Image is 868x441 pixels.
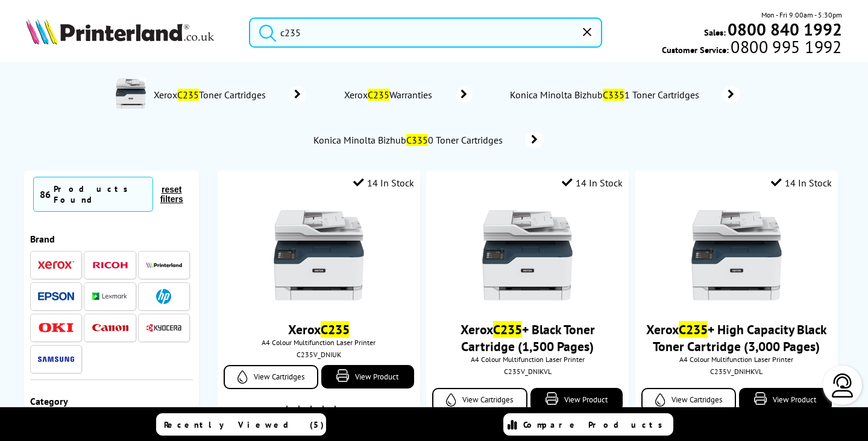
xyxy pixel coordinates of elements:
span: Mon - Fri 9:00am - 5:30pm [761,9,842,21]
mark: C235 [321,321,350,338]
mark: C235 [679,321,708,338]
a: XeroxC235 [288,321,350,338]
input: Search produ [249,17,602,48]
img: Printerland Logo [26,18,214,45]
a: View Cartridges [224,365,319,389]
mark: C235 [368,89,389,101]
span: A4 Colour Multifunction Laser Printer [641,355,832,364]
img: Canon [92,324,128,332]
div: C235V_DNIHKVL [644,367,829,376]
img: Xerox-C235-Front-Main-Small.jpg [691,210,782,300]
mark: C335 [406,134,428,146]
a: Konica Minolta BizhubC3350 Toner Cartridges [312,132,544,148]
button: reset filters [153,184,190,205]
span: Category [30,395,68,407]
a: Konica Minolta BizhubC3351 Toner Cartridges [509,86,740,103]
mark: C235 [493,321,522,338]
img: Lexmark [92,293,128,300]
img: C235V_DNI-conspage.jpg [116,78,146,109]
img: Ricoh [92,262,128,268]
b: 0800 840 1992 [728,18,842,40]
span: Xerox Warranties [342,89,438,101]
a: Compare Products [503,413,673,436]
mark: C335 [603,89,624,101]
a: XeroxC235+ High Capacity Black Toner Cartridge (3,000 Pages) [646,321,827,355]
img: HP [156,289,171,304]
img: user-headset-light.svg [831,373,855,398]
span: Brand [30,233,55,245]
span: Compare Products [523,419,669,430]
img: Samsung [38,357,74,362]
a: XeroxC235+ Black Toner Cartridge (1,500 Pages) [461,321,595,355]
div: 14 In Stock [771,177,832,189]
a: View Product [530,388,623,411]
div: 14 In Stock [562,177,623,189]
div: Products Found [54,183,146,205]
a: XeroxC235Toner Cartridges [152,78,306,111]
span: Xerox Toner Cartridges [152,89,271,101]
img: Printerland [146,262,182,268]
div: 14 In Stock [353,177,414,189]
span: (57) [344,401,356,424]
a: Recently Viewed (5) [156,413,326,436]
span: Konica Minolta Bizhub 1 Toner Cartridges [509,89,703,101]
img: Xerox [38,261,74,269]
img: Xerox-C235-Front-Main-Small.jpg [482,210,573,300]
img: Xerox-C235-Front-Main-Small.jpg [274,210,364,300]
mark: C235 [177,89,199,101]
img: OKI [38,323,74,333]
span: Customer Service: [662,41,841,56]
div: C235V_DNIKVL [435,367,620,376]
span: Sales: [704,27,726,38]
div: C235V_DNIUK [227,350,411,359]
span: 0800 995 1992 [729,41,841,52]
span: Konica Minolta Bizhub 0 Toner Cartridges [312,134,507,146]
img: Kyocera [146,323,182,332]
span: 86 [40,188,51,200]
span: A4 Colour Multifunction Laser Printer [224,338,414,347]
a: XeroxC235Warranties [342,86,473,103]
a: View Cartridges [432,388,527,412]
a: View Cartridges [641,388,737,412]
a: View Product [739,388,832,411]
a: View Product [321,365,414,389]
span: A4 Colour Multifunction Laser Printer [432,355,623,364]
a: 0800 840 1992 [726,24,842,35]
span: Recently Viewed (5) [164,419,324,430]
img: Epson [38,292,74,301]
a: Printerland Logo [26,18,234,47]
